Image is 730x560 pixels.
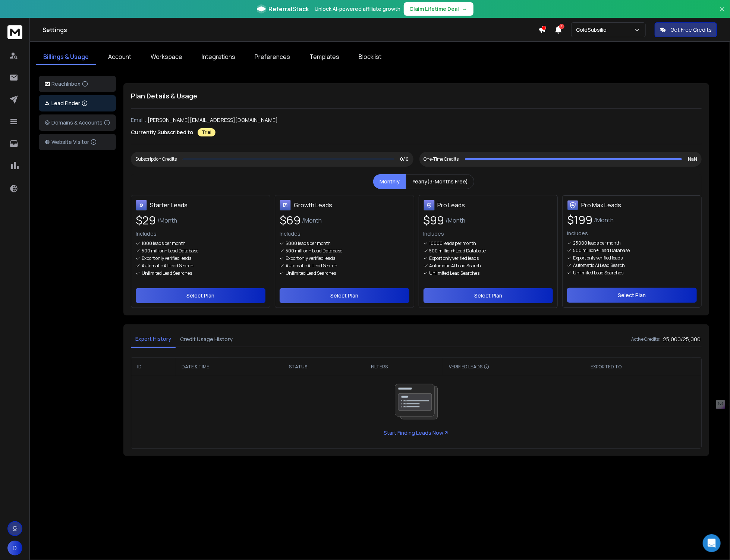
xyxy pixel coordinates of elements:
[573,255,623,261] p: Export only verified leads
[378,425,455,440] a: Start Finding Leads Now
[573,240,621,246] p: 25000 leads per month
[7,541,22,556] button: D
[429,240,476,246] p: 10000 leads per month
[400,156,409,162] p: 0/ 0
[286,270,336,276] p: Unlimited Lead Searches
[135,156,177,162] div: Subscription Credits
[631,336,660,342] h6: Active Credits:
[449,364,482,370] span: VERIFIED LEADS
[573,270,623,276] p: Unlimited Lead Searches
[148,116,278,124] p: [PERSON_NAME][EMAIL_ADDRESS][DOMAIN_NAME]
[365,358,443,376] th: FILTERS
[286,248,342,254] p: 500 million+ Lead Database
[101,49,139,65] a: Account
[150,201,188,210] h3: Starter Leads
[157,216,177,225] span: /Month
[567,213,592,227] span: $ 199
[429,270,480,276] p: Unlimited Lead Searches
[703,534,721,552] div: Open Intercom Messenger
[176,331,237,347] button: Credit Usage History
[131,116,146,124] p: Email :
[131,129,193,136] p: Currently Subscribed to
[39,95,116,111] button: Lead Finder
[45,82,50,86] img: logo
[438,201,465,210] h3: Pro Leads
[280,230,409,237] p: Includes
[136,214,156,227] span: $ 29
[302,49,347,65] a: Templates
[567,288,697,303] button: Select Plan
[39,76,116,92] button: ReachInbox
[576,26,610,34] p: ColdSubsilio
[194,49,243,65] a: Integrations
[142,270,192,276] p: Unlimited Lead Searches
[429,263,481,269] p: Automatic AI Lead Search
[269,4,309,13] span: ReferralStack
[280,214,301,227] span: $ 69
[280,288,409,303] button: Select Plan
[131,91,702,101] h1: Plan Details & Usage
[142,248,198,254] p: 500 million+ Lead Database
[567,230,697,237] p: Includes
[176,358,283,376] th: DATE & TIME
[424,156,459,162] div: One-Time Credits
[286,240,331,246] p: 5000 leads per month
[136,230,265,237] p: Includes
[315,5,401,13] p: Unlock AI-powered affiliate growth
[142,255,191,261] p: Export only verified leads
[573,262,625,268] p: Automatic AI Lead Search
[43,25,538,34] h1: Settings
[302,216,322,225] span: /Month
[142,263,193,269] p: Automatic AI Lead Search
[131,331,176,348] button: Export History
[142,240,186,246] p: 1000 leads per month
[294,201,332,210] h3: Growth Leads
[283,358,365,376] th: STATUS
[585,358,701,376] th: EXPORTED TO
[594,215,614,224] span: /Month
[429,248,486,254] p: 500 million+ Lead Database
[424,214,444,227] span: $ 99
[670,26,712,34] p: Get Free Credits
[36,49,96,65] a: Billings & Usage
[39,114,116,131] button: Domains & Accounts
[655,22,717,37] button: Get Free Credits
[424,288,553,303] button: Select Plan
[446,216,466,225] span: /Month
[286,255,335,261] p: Export only verified leads
[573,248,630,254] p: 500 million+ Lead Database
[143,49,190,65] a: Workspace
[429,255,479,261] p: Export only verified leads
[286,263,337,269] p: Automatic AI Lead Search
[663,336,702,343] h3: 25,000 / 25,000
[351,49,389,65] a: Blocklist
[581,201,621,210] h3: Pro Max Leads
[717,4,727,22] button: Close banner
[688,156,697,162] p: NaN
[424,230,553,237] p: Includes
[462,5,468,13] span: →
[406,174,474,189] button: Yearly(3-Months Free)
[373,174,406,189] button: Monthly
[247,49,298,65] a: Preferences
[131,358,176,376] th: ID
[559,24,564,29] span: 4
[404,2,473,16] button: Claim Lifetime Deal→
[136,288,265,303] button: Select Plan
[198,128,215,136] div: Trial
[39,134,116,150] button: Website Visitor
